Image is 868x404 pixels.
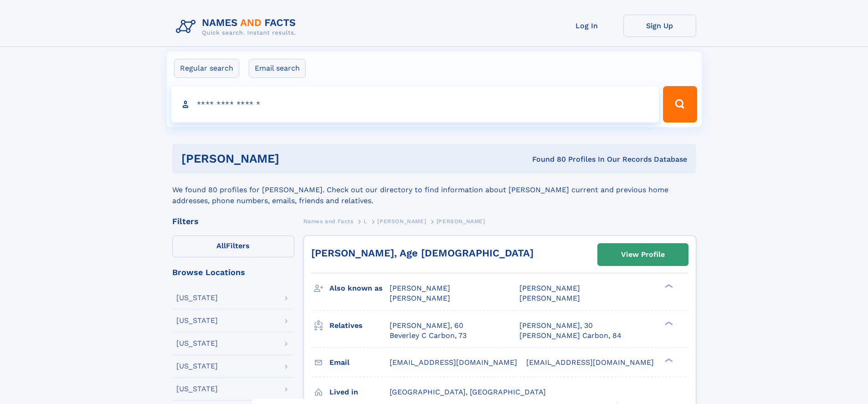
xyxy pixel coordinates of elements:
label: Regular search [174,59,239,78]
a: [PERSON_NAME] [377,215,426,227]
span: [PERSON_NAME] [390,294,450,302]
span: [PERSON_NAME] [437,218,485,225]
label: Email search [249,59,306,78]
div: [US_STATE] [176,363,218,370]
span: [PERSON_NAME] [519,294,580,302]
a: Sign Up [623,15,696,37]
a: [PERSON_NAME], 60 [390,321,463,331]
div: Filters [172,217,294,225]
span: [PERSON_NAME] [519,284,580,292]
h3: Email [329,355,390,370]
div: We found 80 profiles for [PERSON_NAME]. Check out our directory to find information about [PERSON... [172,174,696,206]
span: All [216,241,226,250]
a: Names and Facts [303,215,354,227]
a: [PERSON_NAME], 30 [519,321,593,331]
span: [EMAIL_ADDRESS][DOMAIN_NAME] [526,358,654,367]
a: Log In [550,15,623,37]
div: ❯ [663,283,673,289]
a: [PERSON_NAME] Carbon, 84 [519,331,621,341]
div: Browse Locations [172,268,294,276]
div: [US_STATE] [176,317,218,324]
span: L [364,218,367,225]
h3: Also known as [329,281,390,296]
div: Found 80 Profiles In Our Records Database [406,154,687,164]
a: View Profile [598,244,688,266]
a: [PERSON_NAME], Age [DEMOGRAPHIC_DATA] [311,247,534,259]
span: [PERSON_NAME] [390,284,450,292]
img: Logo Names and Facts [172,15,303,39]
h3: Relatives [329,318,390,333]
div: View Profile [621,244,665,265]
a: Beverley C Carbon, 73 [390,331,467,341]
h3: Lived in [329,384,390,400]
div: ❯ [663,320,673,326]
div: [US_STATE] [176,294,218,302]
div: ❯ [663,357,673,363]
label: Filters [172,235,294,257]
h1: [PERSON_NAME] [181,153,406,164]
span: [EMAIL_ADDRESS][DOMAIN_NAME] [390,358,517,367]
button: Search Button [663,86,697,123]
div: [US_STATE] [176,340,218,347]
div: [US_STATE] [176,385,218,393]
span: [PERSON_NAME] [377,218,426,225]
input: search input [171,86,659,123]
a: L [364,215,367,227]
span: [GEOGRAPHIC_DATA], [GEOGRAPHIC_DATA] [390,388,546,396]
